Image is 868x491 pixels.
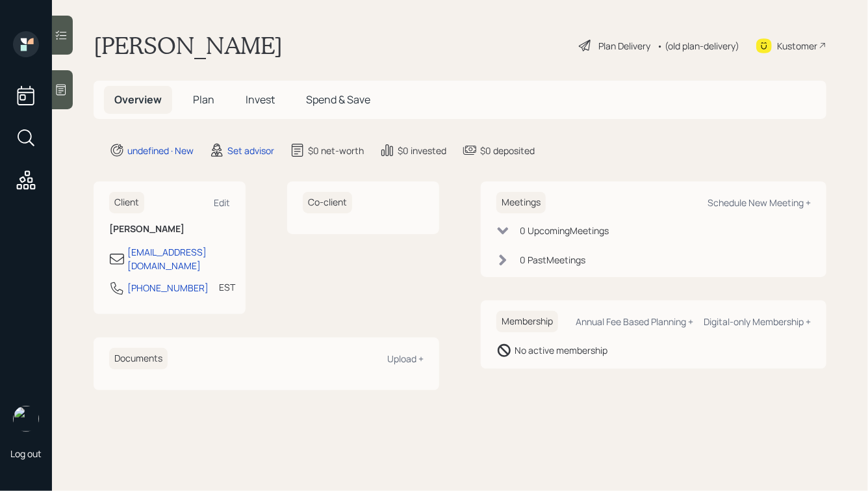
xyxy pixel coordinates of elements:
h6: Membership [496,311,558,332]
div: $0 deposited [480,144,535,157]
span: Overview [114,92,162,107]
div: Kustomer [777,39,817,53]
div: $0 net-worth [308,144,364,157]
div: Annual Fee Based Planning + [576,315,693,328]
div: • (old plan-delivery) [657,39,739,53]
h6: Co-client [303,192,352,213]
h6: Client [109,192,144,213]
span: Plan [193,92,214,107]
h1: [PERSON_NAME] [94,31,283,60]
div: EST [219,280,235,294]
span: Invest [246,92,275,107]
h6: [PERSON_NAME] [109,224,230,235]
div: Upload + [387,352,424,365]
div: 0 Past Meeting s [520,253,585,267]
div: Edit [214,196,230,209]
img: hunter_neumayer.jpg [13,406,39,432]
h6: Documents [109,348,168,369]
div: Schedule New Meeting + [708,196,811,209]
h6: Meetings [496,192,546,213]
span: Spend & Save [306,92,370,107]
div: [PHONE_NUMBER] [127,281,209,295]
div: [EMAIL_ADDRESS][DOMAIN_NAME] [127,245,230,272]
div: $0 invested [398,144,446,157]
div: No active membership [515,343,607,357]
div: Log out [10,447,42,460]
div: 0 Upcoming Meeting s [520,224,609,237]
div: undefined · New [127,144,194,157]
div: Plan Delivery [598,39,650,53]
div: Digital-only Membership + [704,315,811,328]
div: Set advisor [227,144,274,157]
